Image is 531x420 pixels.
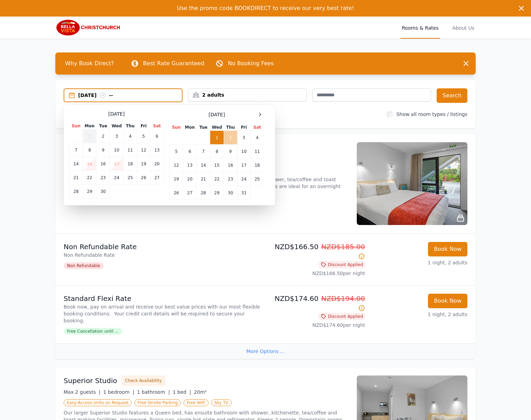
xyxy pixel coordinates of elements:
[183,145,197,158] td: 6
[143,59,204,68] p: Best Rate Guaranteed
[184,399,208,406] span: Free WiFi
[83,123,96,129] th: Mon
[397,111,467,117] label: Show all room types / listings
[183,172,197,186] td: 20
[69,171,83,185] td: 21
[251,124,264,131] th: Sat
[59,57,120,70] span: Why Book Direct?
[137,129,150,143] td: 5
[69,123,83,129] th: Sun
[251,158,264,172] td: 18
[64,328,122,335] span: Free Cancellation until ...
[170,186,183,200] td: 26
[251,145,264,158] td: 11
[123,129,137,143] td: 4
[83,185,96,198] td: 29
[208,111,225,118] span: [DATE]
[228,59,274,68] p: No Booking Fees
[237,158,250,172] td: 17
[237,124,250,131] th: Fri
[400,17,440,39] span: Rooms & Rates
[123,143,137,157] td: 11
[69,157,83,171] td: 14
[183,186,197,200] td: 27
[197,158,210,172] td: 14
[197,145,210,158] td: 7
[96,185,110,198] td: 30
[170,172,183,186] td: 19
[123,123,137,129] th: Thu
[137,123,150,129] th: Fri
[224,145,237,158] td: 9
[150,157,164,171] td: 20
[321,294,365,303] span: NZD$194.00
[211,399,232,406] span: Sky TV
[268,242,365,261] p: NZD$166.50
[183,124,197,131] th: Mon
[64,389,101,395] span: Max 2 guests |
[237,172,250,186] td: 24
[137,157,150,171] td: 19
[83,143,96,157] td: 8
[428,294,467,308] button: Book Now
[69,185,83,198] td: 28
[197,124,210,131] th: Tue
[121,375,166,386] button: Check Availability
[268,270,365,277] p: NZD$166.50 per night
[150,123,164,129] th: Sat
[428,242,467,256] button: Book Now
[319,313,365,320] span: Discount Applied
[110,143,123,157] td: 10
[268,294,365,313] p: NZD$174.60
[210,172,224,186] td: 22
[210,158,224,172] td: 15
[173,389,191,395] span: 1 bed |
[224,124,237,131] th: Thu
[268,322,365,329] p: NZD$174.60 per night
[83,171,96,185] td: 22
[64,252,263,258] p: Non Refundable Rate
[188,91,307,98] div: 2 adults
[83,129,96,143] td: 1
[137,171,150,185] td: 26
[96,157,110,171] td: 16
[210,131,224,145] td: 1
[96,143,110,157] td: 9
[64,294,263,303] p: Standard Flexi Rate
[96,171,110,185] td: 23
[150,129,164,143] td: 6
[251,131,264,145] td: 4
[197,172,210,186] td: 21
[69,143,83,157] td: 7
[110,129,123,143] td: 3
[64,376,117,385] h3: Superior Studio
[210,124,224,131] th: Wed
[237,131,250,145] td: 3
[224,186,237,200] td: 30
[197,186,210,200] td: 28
[150,143,164,157] td: 13
[78,92,182,99] div: [DATE] --
[137,143,150,157] td: 12
[83,157,96,171] td: 15
[110,171,123,185] td: 24
[64,303,263,324] p: Book now, pay on arrival and receive our best value prices with our most flexible booking conditi...
[103,389,134,395] span: 1 bedroom |
[194,389,207,395] span: 20m²
[170,124,183,131] th: Sun
[64,242,263,252] p: Non Refundable Rate
[321,243,365,251] span: NZD$185.00
[96,129,110,143] td: 2
[110,157,123,171] td: 17
[177,5,354,11] span: Use the promo code BOOKDIRECT to receive our very best rate!
[170,145,183,158] td: 5
[210,145,224,158] td: 8
[371,259,467,266] p: 1 night, 2 adults
[183,158,197,172] td: 13
[371,311,467,318] p: 1 night, 2 adults
[55,19,122,36] img: Bella Vista Christchurch
[237,186,250,200] td: 31
[137,389,170,395] span: 1 bathroom |
[108,110,124,117] span: [DATE]
[224,158,237,172] td: 16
